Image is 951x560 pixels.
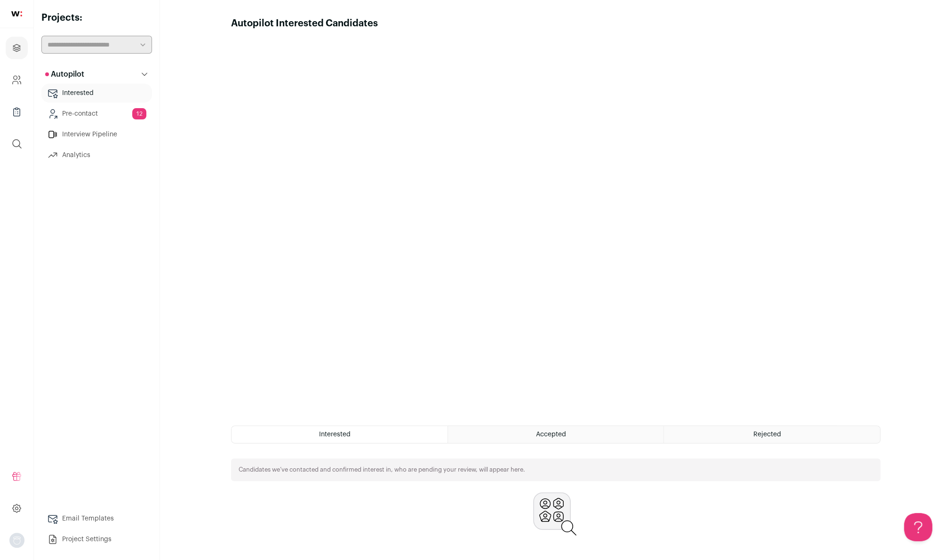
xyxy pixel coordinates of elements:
a: Pre-contact12 [41,104,152,123]
img: wellfound-shorthand-0d5821cbd27db2630d0214b213865d53afaa358527fdda9d0ea32b1df1b89c2c.svg [11,11,22,16]
a: Analytics [41,146,152,165]
a: Interview Pipeline [41,125,152,144]
iframe: Help Scout Beacon - Open [904,513,932,541]
a: Rejected [664,426,879,443]
a: Accepted [448,426,663,443]
span: Accepted [536,431,566,438]
a: Company and ATS Settings [6,69,28,91]
span: 12 [132,108,146,119]
a: Company Lists [6,101,28,123]
a: Project Settings [41,530,152,549]
p: Candidates we’ve contacted and confirmed interest in, who are pending your review, will appear here. [239,466,525,473]
h1: Autopilot Interested Candidates [231,17,378,30]
button: Autopilot [41,65,152,84]
button: Open dropdown [9,533,24,548]
span: Rejected [753,431,781,438]
span: Interested [319,431,351,438]
img: nopic.png [9,533,24,548]
p: Autopilot [45,69,84,80]
h2: Projects: [41,11,152,24]
a: Projects [6,37,28,59]
iframe: Autopilot Interested [231,30,880,414]
a: Interested [41,84,152,103]
a: Email Templates [41,509,152,528]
